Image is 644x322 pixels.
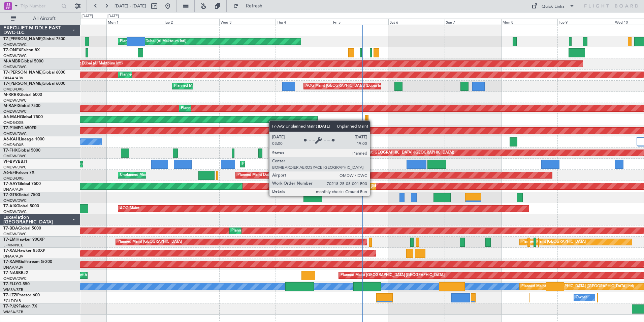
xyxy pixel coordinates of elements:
[276,19,332,25] div: Thu 4
[3,271,28,275] a: T7-NASBBJ2
[3,204,16,208] span: T7-AIX
[3,71,42,75] span: T7-[PERSON_NAME]
[242,159,309,169] div: Planned Maint Dubai (Al Maktoum Intl)
[3,59,43,63] a: M-AMBRGlobal 5000
[3,243,23,248] a: LFMN/NCE
[3,104,40,108] a: M-RAFIGlobal 7500
[120,70,186,80] div: Planned Maint Dubai (Al Maktoum Intl)
[3,137,19,141] span: A6-KAH
[3,249,17,253] span: T7-XAL
[3,71,65,75] a: T7-[PERSON_NAME]Global 6000
[3,37,42,41] span: T7-[PERSON_NAME]
[3,48,40,52] a: T7-ONEXFalcon 8X
[106,19,163,25] div: Mon 1
[3,48,21,52] span: T7-ONEX
[3,165,27,170] a: OMDW/DWC
[3,115,43,119] a: A6-MAHGlobal 7500
[3,282,30,286] a: T7-ELLYG-550
[3,265,23,270] a: DNAA/ABV
[3,254,23,259] a: DNAA/ABV
[120,36,186,47] div: Planned Maint Dubai (Al Maktoum Intl)
[3,149,18,153] span: T7-FHX
[341,270,445,280] div: Planned Maint [GEOGRAPHIC_DATA]-[GEOGRAPHIC_DATA]
[305,81,384,91] div: AOG Maint [GEOGRAPHIC_DATA] (Dubai Intl)
[521,237,586,247] div: Planned Maint [GEOGRAPHIC_DATA]
[231,226,298,236] div: Planned Maint Dubai (Al Maktoum Intl)
[3,137,44,141] a: A6-KAHLineage 1000
[528,1,578,11] button: Quick Links
[3,131,27,136] a: OMDW/DWC
[3,182,41,186] a: T7-AAYGlobal 7500
[332,19,388,25] div: Fri 5
[557,19,614,25] div: Tue 9
[3,271,18,275] span: T7-NAS
[3,293,17,297] span: T7-LZZI
[240,4,268,8] span: Refresh
[3,304,37,308] a: T7-PJ29Falcon 7X
[3,204,39,208] a: T7-AIXGlobal 5000
[3,187,23,192] a: DNAA/ABV
[174,81,287,91] div: Planned Maint [GEOGRAPHIC_DATA] ([GEOGRAPHIC_DATA] Intl)
[521,281,634,292] div: Planned Maint [GEOGRAPHIC_DATA] ([GEOGRAPHIC_DATA] Intl)
[163,19,219,25] div: Tue 2
[3,198,27,203] a: OMDW/DWC
[3,104,18,108] span: M-RAFI
[3,193,17,197] span: T7-GTS
[3,82,65,86] a: T7-[PERSON_NAME]Global 6000
[3,37,65,41] a: T7-[PERSON_NAME]Global 7500
[3,149,40,153] a: T7-FHXGlobal 5000
[3,260,52,264] a: T7-XAMGulfstream G-200
[18,16,71,21] span: All Aircraft
[501,19,557,25] div: Mon 8
[3,193,40,197] a: T7-GTSGlobal 7500
[120,204,139,214] div: AOG Maint
[3,93,42,97] a: M-RRRRGlobal 6000
[3,260,19,264] span: T7-XAM
[3,98,27,103] a: OMDW/DWC
[3,76,23,81] a: DNAA/ABV
[3,160,28,164] a: VP-BVVBBJ1
[3,238,44,242] a: T7-EMIHawker 900XP
[21,1,59,11] input: Trip Number
[445,19,501,25] div: Sun 7
[3,59,21,63] span: M-AMBR
[3,232,27,237] a: OMDW/DWC
[542,3,565,10] div: Quick Links
[118,237,182,247] div: Planned Maint [GEOGRAPHIC_DATA]
[3,176,24,181] a: OMDB/DXB
[3,238,17,242] span: T7-EMI
[3,109,27,114] a: OMDW/DWC
[3,282,18,286] span: T7-ELLY
[230,1,270,11] button: Refresh
[120,170,231,180] div: Unplanned Maint [GEOGRAPHIC_DATA] ([GEOGRAPHIC_DATA])
[3,209,27,214] a: OMDW/DWC
[3,126,37,130] a: T7-P1MPG-650ER
[3,226,41,231] a: T7-BDAGlobal 5000
[348,148,454,158] div: Planned Maint [GEOGRAPHIC_DATA] ([GEOGRAPHIC_DATA])
[82,14,93,19] div: [DATE]
[3,310,23,315] a: WMSA/SZB
[3,304,19,308] span: T7-PJ29
[3,93,19,97] span: M-RRRR
[289,137,355,147] div: Planned Maint Dubai (Al Maktoum Intl)
[3,87,24,92] a: OMDB/DXB
[115,3,146,9] span: [DATE] - [DATE]
[3,249,45,253] a: T7-XALHawker 850XP
[3,42,27,47] a: OMDW/DWC
[341,181,440,191] div: Unplanned Maint [GEOGRAPHIC_DATA] (Al Maktoum Intl)
[3,171,16,175] span: A6-EFI
[3,53,27,58] a: OMDW/DWC
[237,170,304,180] div: Planned Maint Dubai (Al Maktoum Intl)
[3,142,24,147] a: OMDB/DXB
[3,226,18,231] span: T7-BDA
[3,287,23,292] a: WMSA/SZB
[3,171,34,175] a: A6-EFIFalcon 7X
[3,82,42,86] span: T7-[PERSON_NAME]
[7,13,73,24] button: All Aircraft
[576,293,587,303] div: Owner
[3,293,40,297] a: T7-LZZIPraetor 600
[388,19,445,25] div: Sat 6
[3,120,24,125] a: OMDB/DXB
[3,154,27,159] a: OMDW/DWC
[107,14,119,19] div: [DATE]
